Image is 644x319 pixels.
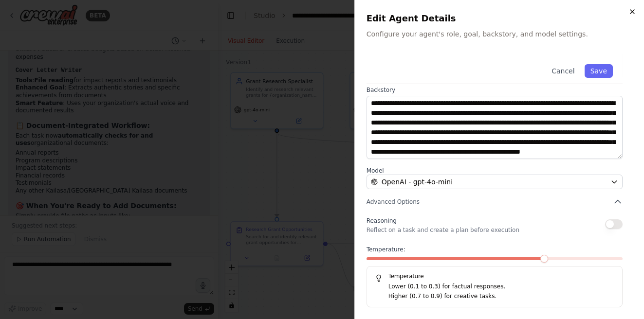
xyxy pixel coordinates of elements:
[367,197,623,207] button: Advanced Options
[367,226,519,234] p: Reflect on a task and create a plan before execution
[375,272,614,280] h5: Temperature
[382,177,453,187] span: OpenAI - gpt-4o-mini
[367,217,397,224] span: Reasoning
[367,246,405,253] span: Temperature:
[388,292,614,301] p: Higher (0.7 to 0.9) for creative tasks.
[367,86,623,94] label: Backstory
[367,167,623,175] label: Model
[388,282,614,292] p: Lower (0.1 to 0.3) for factual responses.
[367,175,623,189] button: OpenAI - gpt-4o-mini
[546,64,580,78] button: Cancel
[367,29,632,39] p: Configure your agent's role, goal, backstory, and model settings.
[585,64,613,78] button: Save
[367,198,420,206] span: Advanced Options
[367,12,632,25] h2: Edit Agent Details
